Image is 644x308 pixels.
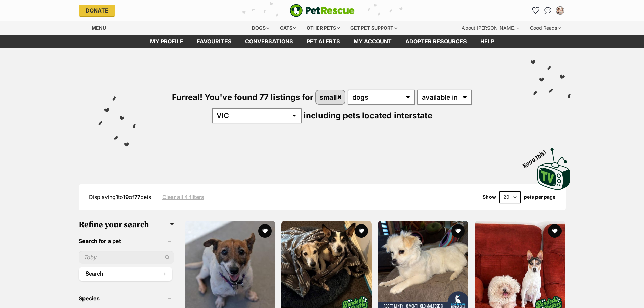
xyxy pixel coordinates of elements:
img: chat-41dd97257d64d25036548639549fe6c8038ab92f7586957e7f3b1b290dea8141.svg [544,7,551,14]
img: Alice Reid profile pic [557,7,564,14]
a: Boop this! [537,142,571,191]
a: Favourites [190,35,238,48]
span: Show [483,194,496,200]
div: About [PERSON_NAME] [457,21,524,35]
h3: Refine your search [79,220,174,230]
strong: 19 [123,194,129,200]
span: Displaying to of pets [89,194,151,200]
button: favourite [451,224,465,238]
div: Good Reads [525,21,566,35]
a: My profile [143,35,190,48]
label: pets per page [524,194,555,200]
input: Toby [79,251,174,264]
span: Furreal! You've found 77 listings for [172,92,313,102]
div: Other pets [302,21,344,35]
a: Adopter resources [399,35,474,48]
button: favourite [355,224,368,238]
a: Help [474,35,501,48]
a: Favourites [530,5,541,16]
a: Conversations [543,5,553,16]
strong: 77 [134,194,140,200]
img: logo-e224e6f780fb5917bec1dbf3a21bbac754714ae5b6737aabdf751b685950b380.svg [290,4,355,17]
div: Cats [275,21,301,35]
a: PetRescue [290,4,355,17]
a: Menu [84,21,111,33]
ul: Account quick links [530,5,566,16]
header: Species [79,295,174,301]
a: small [316,90,345,104]
span: Boop this! [521,144,552,169]
a: Donate [79,5,115,16]
a: conversations [238,35,300,48]
button: Search [79,267,172,281]
button: favourite [258,224,271,238]
span: including pets located interstate [304,111,432,120]
button: favourite [548,224,562,238]
div: Dogs [247,21,274,35]
strong: 1 [116,194,118,200]
div: Get pet support [345,21,402,35]
header: Search for a pet [79,238,174,244]
img: PetRescue TV logo [537,148,571,190]
span: Menu [92,25,106,31]
a: Clear all 4 filters [162,194,204,200]
a: Pet alerts [300,35,347,48]
button: My account [555,5,566,16]
a: My account [347,35,399,48]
